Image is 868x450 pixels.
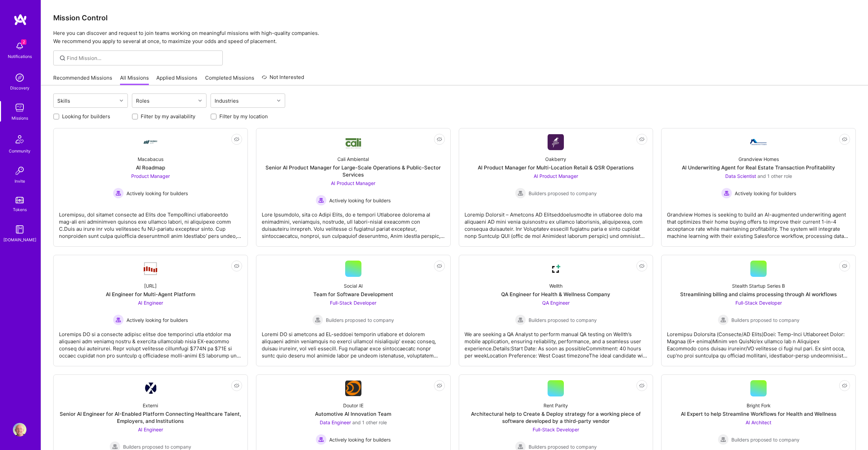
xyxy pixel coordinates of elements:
img: Company Logo [345,135,361,149]
span: Product Manager [131,173,170,179]
img: Company Logo [142,262,159,276]
i: icon EyeClosed [234,263,239,269]
span: Full-Stack Developer [533,427,579,432]
div: Skills [56,96,72,106]
span: AI Engineer [138,300,163,306]
div: Cali Ambiental [337,156,369,163]
div: Streamlining billing and claims processing through AI workflows [680,291,837,298]
img: Builders proposed to company [515,314,526,325]
span: Actively looking for builders [126,190,188,197]
i: icon EyeClosed [639,263,645,269]
div: Loremip Dolorsit – Ametcons AD ElitseddoeIusmodte in utlaboree dolo ma aliquaeni AD mini venia qu... [465,206,648,240]
i: icon Chevron [277,99,280,102]
div: AI Product Manager for Multi-Location Retail & QSR Operations [478,164,634,171]
div: Loremipsu Dolorsita (Consecte/AD Elits)Doei: Temp-Inci Utlaboreet Dolor: Magnaa (6+ enima)Minim v... [667,325,850,359]
span: Builders proposed to company [529,316,597,324]
i: icon EyeClosed [842,137,847,142]
img: Community [12,131,28,147]
div: Oakberry [545,156,566,163]
div: Social AI [344,282,363,289]
span: Data Scientist [725,173,756,179]
div: QA Engineer for Health & Wellness Company [501,291,610,298]
img: Builders proposed to company [515,188,526,199]
span: 2 [21,39,26,45]
img: Company Logo [750,139,767,145]
h3: Mission Control [53,14,856,22]
i: icon Chevron [120,99,123,102]
img: guide book [13,223,26,236]
img: User Avatar [13,423,26,436]
div: AI Roadmap [136,164,165,171]
i: icon EyeClosed [842,383,847,388]
img: discovery [13,71,26,84]
div: Missions [12,115,28,122]
img: Company Logo [548,261,564,277]
label: Filter by my availability [141,113,195,120]
a: Company LogoWellthQA Engineer for Health & Wellness CompanyQA Engineer Builders proposed to compa... [465,261,648,361]
i: icon EyeClosed [234,137,239,142]
a: Company LogoGrandview HomesAI Underwriting Agent for Real Estate Transaction ProfitabilityData Sc... [667,134,850,241]
i: icon EyeClosed [639,383,645,388]
span: QA Engineer [542,300,570,306]
div: Rent Parity [544,402,568,409]
img: Company Logo [345,381,361,396]
i: icon SearchGrey [59,54,66,62]
span: and 1 other role [757,173,792,179]
img: Builders proposed to company [718,314,729,325]
div: Roles [134,96,151,106]
i: icon Chevron [198,99,202,102]
div: Discovery [10,84,29,91]
i: icon EyeClosed [437,383,442,388]
img: Actively looking for builders [316,434,327,445]
div: Loremipsu, dol sitamet consecte ad Elits doe TempoRinci utlaboreetdo mag-ali eni adminimven quisn... [59,206,242,240]
div: Invite [15,178,25,185]
img: Actively looking for builders [113,188,124,199]
span: and 1 other role [352,420,387,425]
img: Builders proposed to company [718,434,729,445]
span: AI Product Manager [534,173,578,179]
div: Automotive AI Innovation Team [315,410,391,417]
input: Find Mission... [67,55,218,62]
span: AI Architect [746,420,771,425]
div: AI Expert to help Streamline Workflows for Health and Wellness [681,410,836,417]
i: icon EyeClosed [639,137,645,142]
span: Builders proposed to company [529,190,597,197]
i: icon EyeClosed [437,137,442,142]
span: Actively looking for builders [329,436,391,443]
div: Industries [213,96,240,106]
div: Community [9,147,31,155]
div: Senior AI Engineer for AI-Enabled Platform Connecting Healthcare Talent, Employers, and Institutions [59,410,242,425]
i: icon EyeClosed [842,263,847,269]
div: Grandview Homes [738,156,779,163]
span: AI Product Manager [331,180,375,186]
div: Tokens [13,206,27,213]
a: Applied Missions [156,74,197,85]
div: Loremips DO si a consecte adipisc elitse doe temporinci utla etdolor ma aliquaeni adm veniamq nos... [59,325,242,359]
span: Builders proposed to company [326,316,394,324]
div: Team for Software Development [313,291,393,298]
img: Invite [13,164,26,178]
a: Social AITeam for Software DevelopmentFull-Stack Developer Builders proposed to companyBuilders p... [262,261,445,361]
span: Actively looking for builders [735,190,796,197]
div: Senior AI Product Manager for Large-Scale Operations & Public-Sector Services [262,164,445,178]
img: teamwork [13,101,26,115]
a: User Avatar [11,423,28,436]
div: Loremi DO si ametcons ad EL-seddoei temporin utlabore et dolorem aliquaeni admin veniamquis no ex... [262,325,445,359]
div: Architectural help to Create & Deploy strategy for a working piece of software developed by a thi... [465,410,648,425]
i: icon EyeClosed [437,263,442,269]
img: logo [14,14,27,26]
img: Company Logo [548,134,564,150]
a: Recommended Missions [53,74,112,85]
a: Company LogoCali AmbientalSenior AI Product Manager for Large-Scale Operations & Public-Sector Se... [262,134,445,241]
label: Filter by my location [219,113,268,120]
div: Wellth [549,282,563,289]
a: Company LogoOakberryAI Product Manager for Multi-Location Retail & QSR OperationsAI Product Manag... [465,134,648,241]
img: Company Logo [145,383,156,394]
div: [DOMAIN_NAME] [3,236,36,243]
img: Actively looking for builders [113,314,124,325]
div: Grandview Homes is seeking to build an AI-augmented underwriting agent that optimizes their home ... [667,206,850,240]
span: Data Engineer [320,420,351,425]
img: Company Logo [142,134,159,150]
span: Actively looking for builders [126,316,188,324]
a: Company LogoMacabacusAI RoadmapProduct Manager Actively looking for buildersActively looking for ... [59,134,242,241]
